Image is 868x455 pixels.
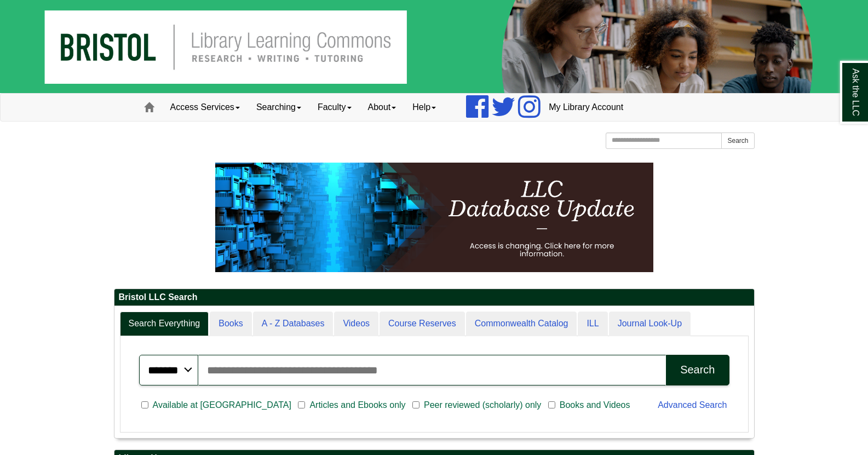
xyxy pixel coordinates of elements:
[578,312,607,336] a: ILL
[721,133,754,149] button: Search
[298,400,305,410] input: Articles and Ebooks only
[609,312,691,336] a: Journal Look-Up
[248,94,309,121] a: Searching
[666,355,729,385] button: Search
[114,289,754,306] h2: Bristol LLC Search
[555,399,635,412] span: Books and Videos
[466,312,577,336] a: Commonwealth Catalog
[215,163,653,272] img: HTML tutorial
[658,400,727,410] a: Advanced Search
[412,400,419,410] input: Peer reviewed (scholarly) only
[253,312,334,336] a: A - Z Databases
[360,94,405,121] a: About
[120,312,209,336] a: Search Everything
[148,399,296,412] span: Available at [GEOGRAPHIC_DATA]
[309,94,360,121] a: Faculty
[162,94,248,121] a: Access Services
[210,312,251,336] a: Books
[680,364,715,376] div: Search
[141,400,148,410] input: Available at [GEOGRAPHIC_DATA]
[380,312,465,336] a: Course Reserves
[334,312,378,336] a: Videos
[305,399,410,412] span: Articles and Ebooks only
[419,399,545,412] span: Peer reviewed (scholarly) only
[541,94,631,121] a: My Library Account
[548,400,555,410] input: Books and Videos
[404,94,444,121] a: Help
